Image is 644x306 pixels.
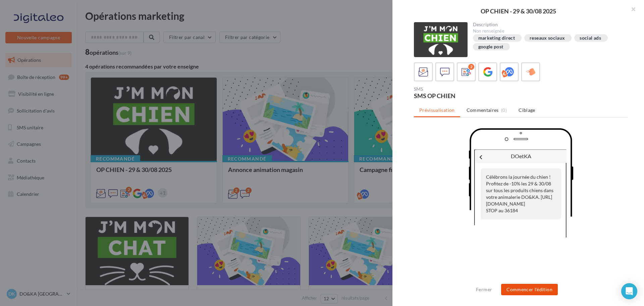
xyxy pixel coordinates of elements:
[478,44,503,49] div: google post
[481,168,561,219] div: Célébrons la journée du chien ! Profitez de -10% les 29 & 30/08 sur tous les produits chiens dans...
[414,93,518,99] div: SMS OP CHIEN
[621,283,637,299] div: Open Intercom Messenger
[580,36,601,41] div: social ads
[501,284,558,295] button: Commencer l'édition
[414,87,518,91] div: SMS
[478,36,515,41] div: marketing direct
[467,107,499,114] span: Commentaires
[511,153,531,159] span: DOetKA
[519,107,535,113] span: Ciblage
[473,22,623,27] div: Description
[473,28,623,34] div: Non renseignée
[501,107,507,113] span: (0)
[403,8,633,14] div: OP CHIEN - 29 & 30/08 2025
[468,64,474,70] div: 2
[530,36,565,41] div: reseaux sociaux
[473,286,495,294] button: Fermer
